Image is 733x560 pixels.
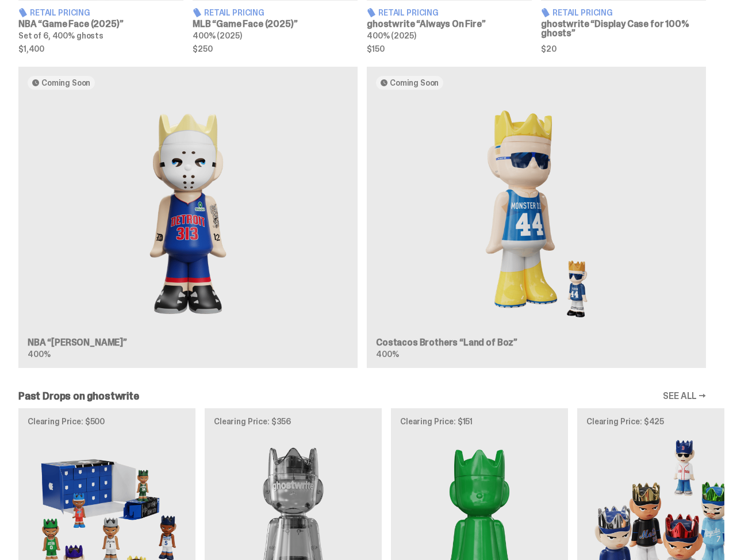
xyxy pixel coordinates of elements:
[18,45,183,53] span: $1,400
[30,9,90,17] span: Retail Pricing
[367,20,532,29] h3: ghostwrite “Always On Fire”
[400,417,559,425] p: Clearing Price: $151
[367,45,532,53] span: $150
[552,9,613,17] span: Retail Pricing
[28,99,348,329] img: Eminem
[204,9,264,17] span: Retail Pricing
[18,30,103,41] span: Set of 6, 400% ghosts
[541,45,706,53] span: $20
[28,349,50,359] span: 400%
[214,417,373,425] p: Clearing Price: $356
[18,391,139,401] h2: Past Drops on ghostwrite
[376,349,398,359] span: 400%
[367,30,416,41] span: 400% (2025)
[663,392,706,401] a: SEE ALL →
[390,78,439,87] span: Coming Soon
[41,78,90,87] span: Coming Soon
[18,20,183,29] h3: NBA “Game Face (2025)”
[193,20,358,29] h3: MLB “Game Face (2025)”
[541,20,706,38] h3: ghostwrite “Display Case for 100% ghosts”
[378,9,439,17] span: Retail Pricing
[376,99,697,329] img: Land of Boz
[28,417,186,425] p: Clearing Price: $500
[28,338,348,347] h3: NBA “[PERSON_NAME]”
[376,338,697,347] h3: Costacos Brothers “Land of Boz”
[193,45,358,53] span: $250
[193,30,241,41] span: 400% (2025)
